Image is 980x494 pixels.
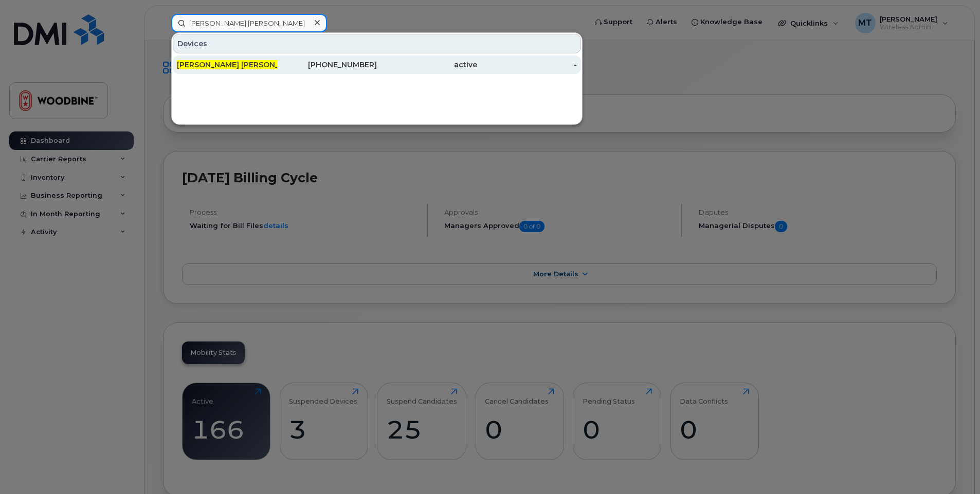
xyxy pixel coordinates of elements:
[173,34,581,53] div: Devices
[177,60,277,70] div: [PERSON_NAME]
[277,60,377,70] div: [PHONE_NUMBER]
[477,60,577,70] div: -
[177,60,303,69] span: [PERSON_NAME] [PERSON_NAME]
[173,55,581,74] a: [PERSON_NAME] [PERSON_NAME][PERSON_NAME][PHONE_NUMBER]active-
[377,60,477,70] div: active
